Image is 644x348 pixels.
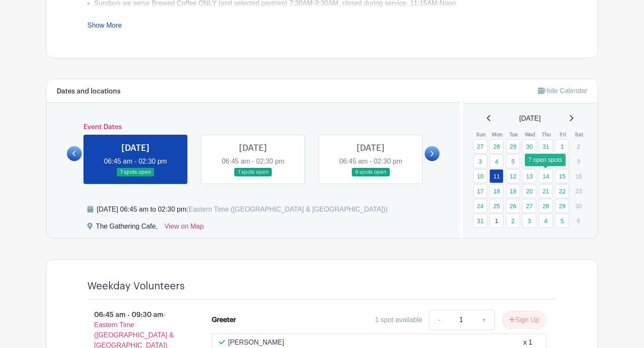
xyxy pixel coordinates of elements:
[96,221,158,235] div: The Gathering Cafe,
[97,204,388,215] div: [DATE] 06:45 am to 02:30 pm
[473,169,487,183] a: 10
[572,184,586,198] p: 23
[212,315,236,325] div: Greeter
[571,130,588,139] th: Sat
[538,87,587,94] a: Hide Calendar
[489,214,503,228] a: 1
[572,199,586,212] p: 30
[539,214,553,228] a: 4
[94,8,557,19] li: Volunteers are needed on all days including Sundays!
[506,169,520,183] a: 12
[506,214,520,228] a: 2
[429,310,448,330] a: -
[489,199,503,213] a: 25
[522,154,536,168] a: 6
[519,113,540,124] span: [DATE]
[506,154,520,168] a: 5
[572,140,586,153] p: 2
[538,130,555,139] th: Thu
[473,184,487,198] a: 17
[489,154,503,168] a: 4
[539,199,553,213] a: 28
[555,184,569,198] a: 22
[489,169,503,183] a: 11
[57,88,121,96] h6: Dates and locations
[489,130,506,139] th: Mon
[489,184,503,198] a: 18
[473,199,487,213] a: 24
[572,155,586,168] p: 9
[522,169,536,183] a: 13
[555,169,569,183] a: 15
[506,130,522,139] th: Tue
[539,139,553,153] a: 31
[228,337,285,348] p: [PERSON_NAME]
[572,214,586,227] p: 6
[82,123,425,131] h6: Event Dates
[555,199,569,213] a: 29
[572,170,586,183] p: 16
[87,22,122,32] a: Show More
[375,315,422,325] div: 1 spot available
[473,139,487,153] a: 27
[555,130,571,139] th: Fri
[473,130,489,139] th: Sun
[474,310,495,330] a: +
[522,184,536,198] a: 20
[489,139,503,153] a: 28
[87,280,185,292] h4: Weekday Volunteers
[506,184,520,198] a: 19
[522,139,536,153] a: 30
[473,154,487,168] a: 3
[522,214,536,228] a: 3
[164,221,204,235] a: View on Map
[525,154,566,166] div: 7 open spots
[555,139,569,153] a: 1
[539,169,553,183] a: 14
[186,206,388,213] span: (Eastern Time ([GEOGRAPHIC_DATA] & [GEOGRAPHIC_DATA]))
[502,311,546,329] button: Sign Up
[506,199,520,213] a: 26
[506,139,520,153] a: 29
[522,130,538,139] th: Wed
[522,199,536,213] a: 27
[523,337,532,348] div: x 1
[555,214,569,228] a: 5
[539,184,553,198] a: 21
[473,214,487,228] a: 31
